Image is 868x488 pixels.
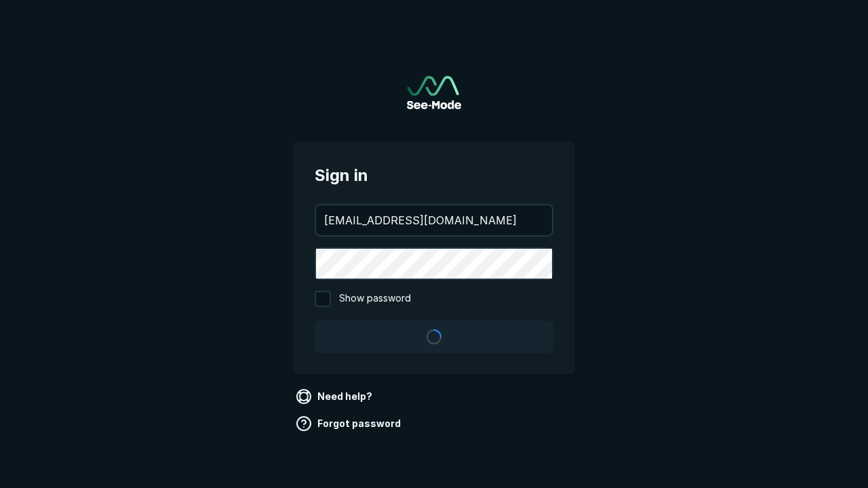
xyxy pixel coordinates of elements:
span: Sign in [315,163,553,188]
input: your@email.com [316,205,552,235]
a: Need help? [293,386,378,407]
a: Forgot password [293,413,406,434]
span: Show password [339,291,411,307]
a: Go to sign in [407,76,461,109]
img: See-Mode Logo [407,76,461,109]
